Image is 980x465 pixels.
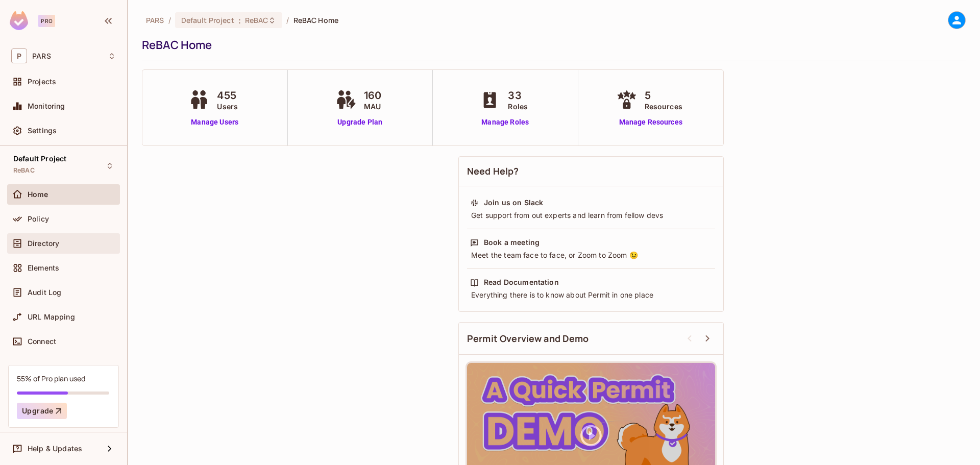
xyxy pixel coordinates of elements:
[181,15,234,25] span: Default Project
[28,445,82,453] span: Help & Updates
[467,165,519,178] span: Need Help?
[470,250,712,260] div: Meet the team face to face, or Zoom to Zoom 😉
[470,290,712,300] div: Everything there is to know about Permit in one place
[28,239,59,248] span: Directory
[28,215,49,223] span: Policy
[28,78,56,86] span: Projects
[470,210,712,221] div: Get support from out experts and learn from fellow devs
[10,11,28,30] img: SReyMgAAAABJRU5ErkJggg==
[364,101,381,112] span: MAU
[364,88,381,103] span: 160
[508,88,528,103] span: 33
[28,264,59,272] span: Elements
[614,117,688,128] a: Manage Resources
[13,166,35,175] span: ReBAC
[28,288,61,297] span: Audit Log
[238,16,241,25] span: :
[467,332,589,345] span: Permit Overview and Demo
[11,48,27,63] span: P
[28,313,75,321] span: URL Mapping
[28,190,48,199] span: Home
[508,101,528,112] span: Roles
[17,374,85,383] div: 55% of Pro plan used
[484,198,543,208] div: Join us on Slack
[28,127,57,135] span: Settings
[293,15,338,25] span: ReBAC Home
[32,52,51,60] span: Workspace: PARS
[217,88,238,103] span: 455
[38,15,55,27] div: Pro
[13,155,66,163] span: Default Project
[168,15,171,25] li: /
[146,15,164,25] span: the active workspace
[286,15,289,25] li: /
[333,117,386,128] a: Upgrade Plan
[645,88,682,103] span: 5
[217,101,238,112] span: Users
[142,37,961,53] div: ReBAC Home
[28,102,65,110] span: Monitoring
[477,117,533,128] a: Manage Roles
[17,403,67,419] button: Upgrade
[484,237,540,248] div: Book a meeting
[484,277,559,287] div: Read Documentation
[28,337,56,346] span: Connect
[186,117,243,128] a: Manage Users
[645,101,682,112] span: Resources
[245,15,268,25] span: ReBAC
